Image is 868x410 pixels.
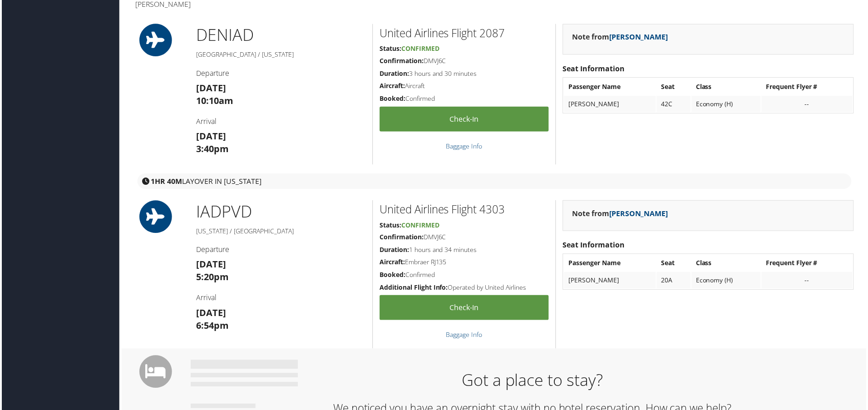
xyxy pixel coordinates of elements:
[610,32,669,42] a: [PERSON_NAME]
[446,143,483,151] a: Baggage Info
[380,203,549,218] h2: United Airlines Flight 4303
[380,234,549,243] h5: DMVJ6C
[195,294,365,304] h4: Arrival
[380,296,549,321] a: Check-in
[195,117,365,127] h4: Arrival
[380,44,401,53] strong: Status:
[195,272,228,284] strong: 5:20pm
[380,69,409,78] strong: Duration:
[380,272,405,280] strong: Booked:
[380,82,549,91] h5: Aircraft
[195,201,365,224] h1: IAD PVD
[380,284,448,293] strong: Additional Flight Info:
[380,82,405,90] strong: Aircraft:
[136,174,853,190] div: layover in [US_STATE]
[401,44,439,53] span: Confirmed
[380,94,549,104] h5: Confirmed
[693,273,762,290] td: Economy (H)
[763,79,854,95] th: Frequent Flyer #
[150,177,181,187] strong: 1HR 40M
[380,57,424,65] strong: Confirmation:
[195,259,225,272] strong: [DATE]
[195,321,228,333] strong: 6:54pm
[195,246,365,256] h4: Departure
[195,308,225,320] strong: [DATE]
[195,95,232,107] strong: 10:10am
[380,69,549,79] h5: 3 hours and 30 minutes
[693,256,762,272] th: Class
[195,143,228,156] strong: 3:40pm
[658,96,692,113] td: 42C
[563,64,626,74] strong: Seat Information
[610,209,669,219] a: [PERSON_NAME]
[195,227,365,237] h5: [US_STATE] / [GEOGRAPHIC_DATA]
[380,57,549,66] h5: DMVJ6C
[693,96,762,113] td: Economy (H)
[693,79,762,95] th: Class
[380,284,549,293] h5: Operated by United Airlines
[565,79,657,95] th: Passenger Name
[658,256,692,272] th: Seat
[195,69,365,79] h4: Departure
[380,107,549,132] a: Check-in
[380,94,405,103] strong: Booked:
[380,272,549,281] h5: Confirmed
[380,259,549,268] h5: Embraer RJ135
[768,277,850,286] div: --
[563,241,626,251] strong: Seat Information
[380,234,424,242] strong: Confirmation:
[195,131,225,143] strong: [DATE]
[195,50,365,59] h5: [GEOGRAPHIC_DATA] / [US_STATE]
[565,273,657,290] td: [PERSON_NAME]
[573,209,669,219] strong: Note from
[380,259,405,267] strong: Aircraft:
[768,100,850,109] div: --
[195,24,365,47] h1: DEN IAD
[380,222,401,230] strong: Status:
[380,247,549,256] h5: 1 hours and 34 minutes
[658,79,692,95] th: Seat
[658,273,692,290] td: 20A
[380,25,549,41] h2: United Airlines Flight 2087
[446,332,483,341] a: Baggage Info
[565,96,657,113] td: [PERSON_NAME]
[380,247,409,255] strong: Duration:
[573,32,669,42] strong: Note from
[195,82,225,94] strong: [DATE]
[401,222,439,230] span: Confirmed
[565,256,657,272] th: Passenger Name
[763,256,854,272] th: Frequent Flyer #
